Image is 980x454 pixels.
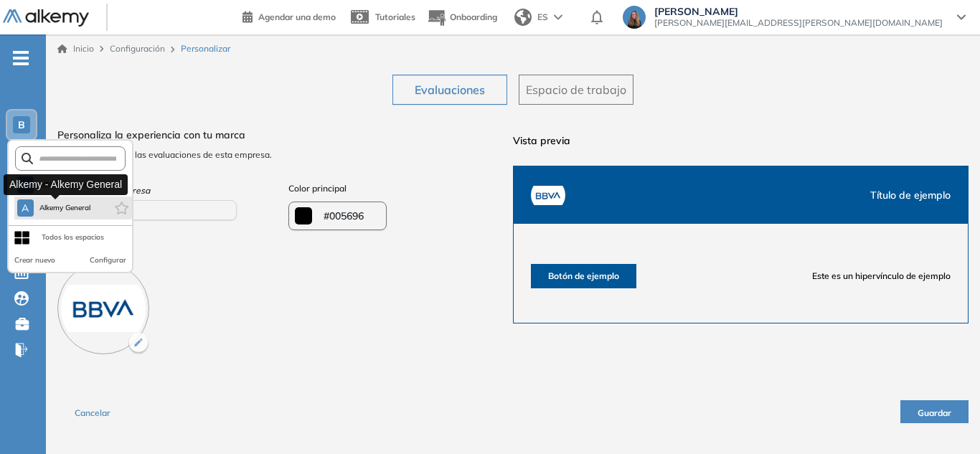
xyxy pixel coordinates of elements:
[258,11,336,22] span: Agendar una demo
[537,11,548,24] span: ES
[918,407,951,418] span: Guardar
[375,11,415,22] span: Tutoriales
[531,178,565,212] img: Profile Logo
[812,270,951,283] span: Este es un hipervínculo de ejemplo
[900,400,969,423] button: Guardar
[415,81,485,98] span: Evaluaciones
[531,264,636,288] button: Botón de ejemplo
[75,407,110,418] span: Cancelar
[324,209,364,224] span: #005696
[22,202,29,214] span: A
[450,11,497,22] span: Onboarding
[654,6,943,17] span: [PERSON_NAME]
[513,133,969,148] span: Vista previa
[288,183,347,194] span: Color principal
[14,255,55,266] button: Crear nuevo
[57,148,513,161] span: Se aplicará a todas las evaluaciones de esta empresa.
[57,42,94,55] a: Inicio
[427,2,497,33] button: Onboarding
[39,202,91,214] span: Alkemy General
[181,42,230,55] span: Personalizar
[57,128,513,143] span: Personaliza la experiencia con tu marca
[57,263,149,354] img: PROFILE_MENU_LOGO_USER
[3,9,89,27] img: Logo
[554,14,562,20] img: arrow
[654,17,943,29] span: [PERSON_NAME][EMAIL_ADDRESS][PERSON_NAME][DOMAIN_NAME]
[57,400,128,423] button: Cancelar
[392,75,507,105] button: Evaluaciones
[110,43,165,54] span: Configuración
[128,333,149,354] img: Ícono de lapiz de edición
[90,255,126,266] button: Configurar
[870,188,951,203] span: Título de ejemplo
[242,7,336,24] a: Agendar una demo
[526,81,626,98] span: Espacio de trabajo
[13,57,29,60] i: -
[18,119,25,131] span: B
[519,75,633,105] button: Espacio de trabajo
[514,9,532,26] img: world
[4,174,128,195] div: Alkemy - Alkemy General
[42,232,104,243] div: Todos los espacios
[57,184,283,197] span: Nombre de la empresa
